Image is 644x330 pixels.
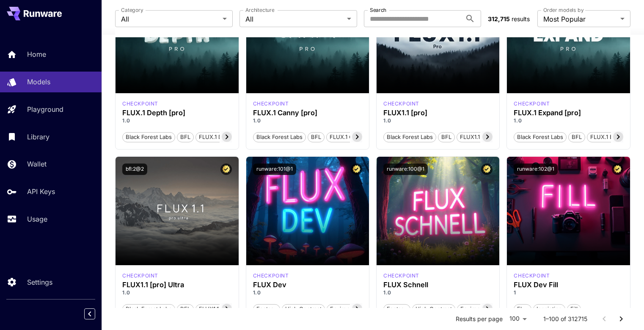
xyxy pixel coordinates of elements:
span: Flux [514,305,531,313]
span: All [121,14,219,24]
p: checkpoint [253,272,289,280]
span: BFL [308,133,324,141]
p: Wallet [27,159,47,169]
span: Inpainting [534,305,565,313]
div: fluxpro [383,100,419,108]
p: checkpoint [383,272,419,280]
button: FLUX1.1 [pro] [457,131,498,142]
div: FLUX.1 S [383,272,419,280]
span: Black Forest Labs [123,133,175,141]
button: BFL [438,131,455,142]
p: 1.0 [253,289,362,297]
p: Results per page [456,315,503,323]
p: Library [27,132,50,142]
p: checkpoint [514,100,550,108]
span: BFL [177,133,193,141]
button: Environment [457,303,497,314]
label: Order models by [543,6,583,14]
p: checkpoint [383,100,419,108]
p: checkpoint [122,100,158,108]
div: fluxultra [122,272,158,280]
span: BFL [569,133,585,141]
h3: FLUX1.1 [pro] Ultra [122,281,231,289]
button: High Contrast [412,303,455,314]
button: BFL [568,131,585,142]
button: FLUX.1 Canny [pro] [326,131,384,142]
button: Environment [327,303,366,314]
p: checkpoint [514,272,550,280]
label: Category [121,6,143,14]
span: FLUX.1 Canny [pro] [327,133,384,141]
span: High Contrast [282,305,325,313]
button: runware:100@1 [383,164,428,175]
span: Black Forest Labs [384,133,436,141]
h3: FLUX.1 Expand [pro] [514,109,623,117]
p: 1.0 [383,289,493,297]
button: Certified Model – Vetted for best performance and includes a commercial license. [481,164,493,175]
h3: FLUX.1 Canny [pro] [253,109,362,117]
div: FLUX.1 D [514,272,550,280]
button: runware:101@1 [253,164,296,175]
button: Black Forest Labs [383,131,436,142]
button: FLUX.1 Depth [pro] [195,131,252,142]
span: All [245,14,344,24]
button: Go to next page [613,311,630,327]
p: checkpoint [253,100,289,108]
span: Fantasy [384,305,410,313]
span: Most Popular [543,14,617,24]
p: 1.0 [122,117,231,125]
button: Certified Model – Vetted for best performance and includes a commercial license. [612,164,623,175]
div: fluxpro [514,100,550,108]
button: Flux [514,303,531,314]
h3: FLUX Dev [253,281,362,289]
span: results [512,15,530,22]
div: FLUX.1 D [253,272,289,280]
button: Fantasy [253,303,280,314]
span: Black Forest Labs [253,133,305,141]
p: 1.0 [253,117,362,125]
span: BFL [177,305,193,313]
h3: FLUX.1 Depth [pro] [122,109,231,117]
button: Black Forest Labs [253,131,306,142]
span: Environment [457,305,496,313]
button: BFL [177,303,194,314]
span: Fantasy [253,305,280,313]
h3: FLUX Dev Fill [514,281,623,289]
span: Environment [327,305,366,313]
button: Certified Model – Vetted for best performance and includes a commercial license. [220,164,232,175]
span: Fill [567,305,581,313]
div: FLUX1.1 [pro] [383,109,493,117]
button: bfl:2@2 [122,164,147,175]
p: 1 [514,289,623,297]
p: Home [27,49,46,59]
span: FLUX.1 Depth [pro] [196,133,252,141]
button: BFL [308,131,325,142]
p: 1.0 [122,289,231,297]
span: FLUX1.1 [pro] Ultra [196,305,250,313]
h3: FLUX Schnell [383,281,493,289]
span: 312,715 [488,15,510,22]
button: Certified Model – Vetted for best performance and includes a commercial license. [351,164,362,175]
button: Inpainting [533,303,565,314]
span: Black Forest Labs [514,133,566,141]
button: Black Forest Labs [122,131,175,142]
div: Collapse sidebar [91,306,102,322]
p: Playground [27,104,63,114]
button: Fill [567,303,581,314]
span: High Contrast [413,305,455,313]
button: runware:102@1 [514,164,558,175]
button: FLUX1.1 [pro] Ultra [195,303,251,314]
span: FLUX1.1 [pro] [457,133,498,141]
p: Usage [27,214,47,224]
span: Black Forest Labs [123,305,175,313]
label: Search [370,6,386,14]
button: Black Forest Labs [514,131,567,142]
p: 1.0 [514,117,623,125]
p: 1–100 of 312715 [543,315,587,323]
